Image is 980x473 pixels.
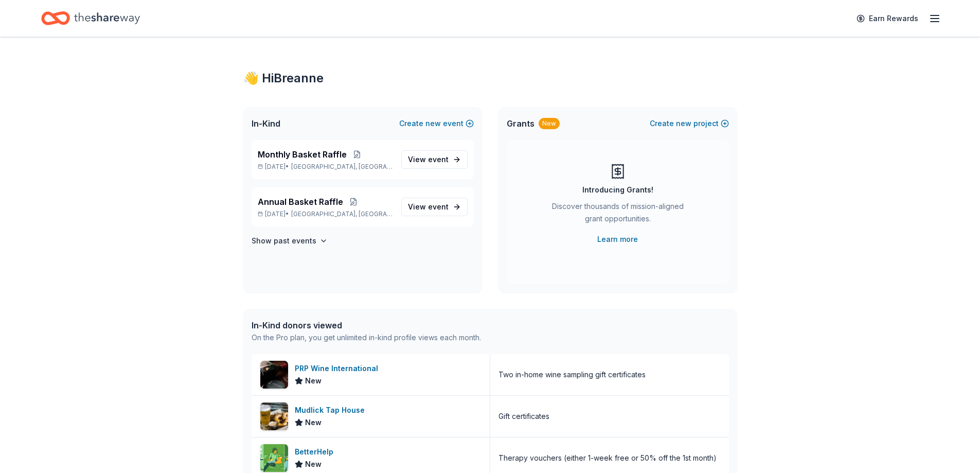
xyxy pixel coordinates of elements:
div: In-Kind donors viewed [252,319,481,331]
span: New [305,458,322,470]
a: Home [41,6,140,30]
span: View [408,153,449,166]
div: Mudlick Tap House [295,404,369,416]
span: New [305,416,322,429]
span: Annual Basket Raffle [258,196,343,208]
div: On the Pro plan, you get unlimited in-kind profile views each month. [252,331,481,344]
div: PRP Wine International [295,362,382,375]
div: Discover thousands of mission-aligned grant opportunities. [548,200,688,229]
span: In-Kind [252,117,280,130]
span: new [676,117,691,130]
button: Show past events [252,235,328,247]
p: [DATE] • [258,163,393,171]
a: Earn Rewards [850,9,924,28]
div: New [539,118,560,129]
span: Monthly Basket Raffle [258,148,347,161]
span: event [428,202,449,211]
img: Image for PRP Wine International [260,361,288,389]
a: View event [401,198,468,216]
span: event [428,155,449,164]
button: Createnewevent [399,117,474,130]
button: Createnewproject [650,117,729,130]
img: Image for Mudlick Tap House [260,402,288,430]
span: new [425,117,441,130]
div: Two in-home wine sampling gift certificates [498,369,646,381]
p: [DATE] • [258,210,393,218]
span: [GEOGRAPHIC_DATA], [GEOGRAPHIC_DATA] [291,210,393,218]
span: New [305,375,322,387]
div: Therapy vouchers (either 1-week free or 50% off the 1st month) [498,452,717,464]
div: BetterHelp [295,446,337,458]
span: View [408,201,449,213]
a: View event [401,150,468,169]
span: [GEOGRAPHIC_DATA], [GEOGRAPHIC_DATA] [291,163,393,171]
div: Introducing Grants! [582,184,653,196]
div: 👋 Hi Breanne [243,70,737,86]
img: Image for BetterHelp [260,444,288,472]
span: Grants [507,117,534,130]
a: Learn more [597,233,638,246]
div: Gift certificates [498,410,549,423]
h4: Show past events [252,235,316,247]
